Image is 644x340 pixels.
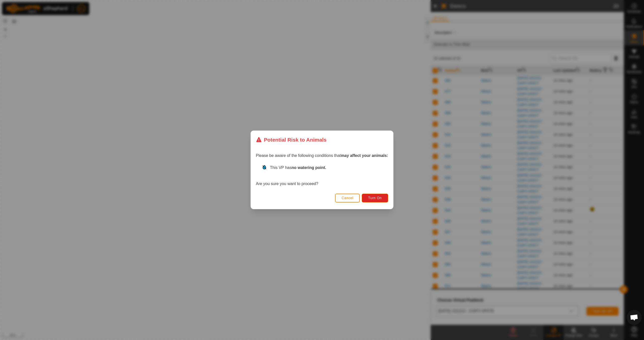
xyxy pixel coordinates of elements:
[256,165,388,187] div: Are you sure you want to proceed?
[362,194,388,202] button: Turn On
[256,136,327,144] div: Potential Risk to Animals
[270,166,326,170] span: This VP has
[292,166,326,170] strong: no watering point.
[627,310,642,325] div: Open chat
[342,196,353,200] span: Cancel
[341,154,388,158] strong: may affect your animals:
[368,196,382,200] span: Turn On
[335,194,360,202] button: Cancel
[256,154,388,158] span: Please be aware of the following conditions that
